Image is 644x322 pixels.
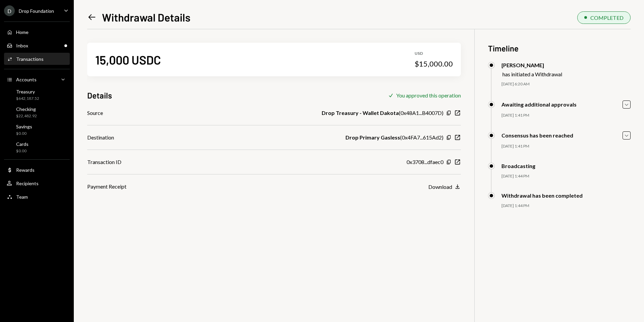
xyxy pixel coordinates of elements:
div: Team [16,194,28,200]
div: $0.00 [16,131,32,136]
div: COMPLETED [590,14,624,21]
div: ( 0x4FA7...615Ad2 ) [345,133,443,142]
div: Broadcasting [501,163,535,169]
div: USD [415,51,453,56]
a: Transactions [4,53,70,65]
div: [DATE] 1:41 PM [501,144,631,149]
h3: Details [87,90,112,101]
div: Destination [87,133,114,142]
div: Home [16,29,29,35]
div: $0.00 [16,148,29,154]
div: ( 0x48A1...B4007D ) [322,109,443,117]
div: Inbox [16,43,28,48]
div: Download [428,184,452,190]
b: Drop Treasury - Wallet Dakota [322,109,399,117]
div: D [4,5,15,16]
div: Rewards [16,167,35,173]
div: Cards [16,141,29,147]
b: Drop Primary Gasless [345,133,400,142]
div: Withdrawal has been completed [501,192,583,199]
div: $22,482.92 [16,113,37,119]
a: Home [4,26,70,38]
div: $642,187.52 [16,96,39,102]
div: Checking [16,106,37,112]
a: Rewards [4,164,70,176]
div: You approved this operation [396,92,461,98]
div: Source [87,109,103,117]
div: Drop Foundation [19,8,54,14]
a: Treasury$642,187.52 [4,87,70,103]
div: has initiated a Withdrawal [502,71,562,77]
div: [DATE] 6:20 AM [501,81,631,87]
div: Recipients [16,180,39,186]
div: Transactions [16,56,44,62]
div: Payment Receipt [87,183,126,191]
div: Savings [16,124,32,129]
div: 15,000 USDC [95,52,161,67]
a: Accounts [4,73,70,85]
div: [PERSON_NAME] [501,62,562,68]
a: Cards$0.00 [4,139,70,155]
div: [DATE] 1:41 PM [501,113,631,118]
a: Checking$22,482.92 [4,104,70,120]
div: $15,000.00 [415,59,453,69]
button: Download [428,183,461,191]
a: Team [4,191,70,203]
div: Consensus has been reached [501,132,573,138]
h1: Withdrawal Details [102,10,191,24]
a: Inbox [4,39,70,51]
div: Transaction ID [87,158,121,166]
div: 0x3708...dfaec0 [407,158,443,166]
div: [DATE] 1:44 PM [501,173,631,179]
div: Treasury [16,89,39,94]
div: Awaiting additional approvals [501,101,577,108]
div: Accounts [16,77,37,82]
a: Recipients [4,177,70,189]
h3: Timeline [488,43,631,54]
div: [DATE] 1:44 PM [501,203,631,209]
a: Savings$0.00 [4,122,70,138]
